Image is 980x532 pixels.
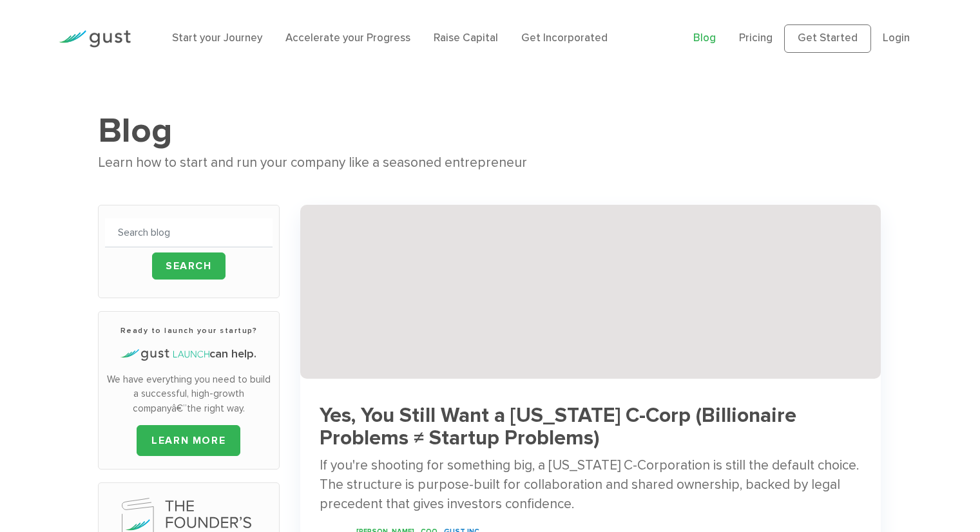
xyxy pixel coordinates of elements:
[172,32,262,44] a: Start your Journey
[105,346,273,363] h4: can help.
[320,404,861,450] h3: Yes, You Still Want a [US_STATE] C-Corp (Billionaire Problems ≠ Startup Problems)
[784,24,871,53] a: Get Started
[137,425,240,456] a: LEARN MORE
[105,218,273,247] input: Search blog
[883,32,910,44] a: Login
[105,372,273,416] p: We have everything you need to build a successful, high-growth companyâ€”the right way.
[105,325,273,336] h3: Ready to launch your startup?
[98,152,882,174] div: Learn how to start and run your company like a seasoned entrepreneur
[320,456,861,515] div: If you're shooting for something big, a [US_STATE] C-Corporation is still the default choice. The...
[693,32,716,44] a: Blog
[152,252,226,280] input: Search
[521,32,608,44] a: Get Incorporated
[98,109,882,152] h1: Blog
[285,32,410,44] a: Accelerate your Progress
[59,30,131,48] img: Gust Logo
[739,32,773,44] a: Pricing
[434,32,498,44] a: Raise Capital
